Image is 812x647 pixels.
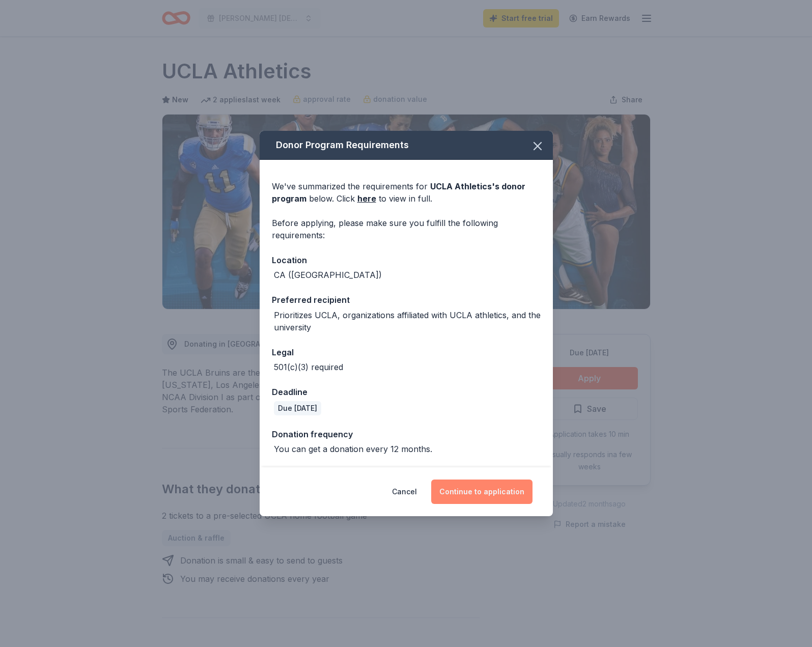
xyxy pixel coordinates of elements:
div: 501(c)(3) required [274,361,343,373]
div: Legal [272,346,541,359]
div: Deadline [272,385,541,399]
a: here [357,192,376,205]
div: CA ([GEOGRAPHIC_DATA]) [274,269,382,281]
div: Due [DATE] [274,401,321,415]
button: Cancel [392,480,417,504]
div: Donor Program Requirements [260,131,553,160]
div: We've summarized the requirements for below. Click to view in full. [272,180,541,205]
div: Prioritizes UCLA, organizations affiliated with UCLA athletics, and the university [274,309,541,333]
div: Donation frequency [272,428,541,441]
div: Preferred recipient [272,293,541,306]
div: Location [272,254,541,267]
button: Continue to application [431,480,533,504]
div: You can get a donation every 12 months. [274,443,432,455]
div: Before applying, please make sure you fulfill the following requirements: [272,217,541,241]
